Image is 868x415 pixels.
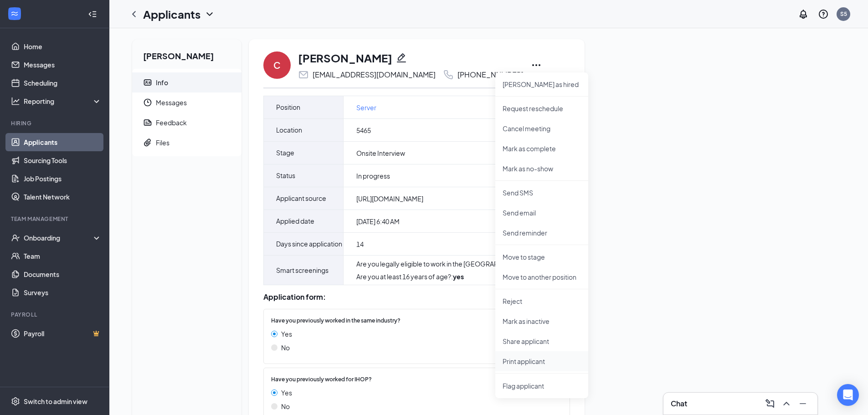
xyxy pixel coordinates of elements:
div: Application form: [263,292,570,302]
button: ChevronUp [779,396,794,411]
span: Have you previously worked in the same industry? [271,317,401,325]
h2: [PERSON_NAME] [132,39,241,69]
svg: UserCheck [11,233,20,242]
h3: Chat [671,399,687,409]
span: Have you previously worked for IHOP? [271,375,372,384]
p: Cancel meeting [503,124,581,133]
svg: WorkstreamLogo [10,9,19,18]
a: ContactCardInfo [132,72,241,92]
button: Minimize [796,396,810,411]
span: 5465 [356,126,371,135]
div: C [273,59,281,72]
span: Onsite Interview [356,149,405,158]
div: Switch to admin view [24,397,87,406]
span: [DATE] 6:40 AM [356,217,400,226]
p: Request reschedule [503,104,581,113]
svg: Email [298,69,309,80]
h1: [PERSON_NAME] [298,50,392,66]
span: Applied date [276,210,314,232]
p: Share applicant [503,337,581,346]
div: S5 [840,10,847,18]
span: In progress [356,171,390,180]
svg: Paperclip [143,138,152,147]
a: PayrollCrown [24,324,102,343]
svg: Collapse [88,10,97,19]
div: Onboarding [24,233,94,242]
p: Move to another position [503,272,581,282]
a: Server [356,102,376,113]
div: [EMAIL_ADDRESS][DOMAIN_NAME] [313,70,436,79]
div: Feedback [156,118,187,127]
div: Are you at least 16 years of age? : [356,272,546,281]
span: Yes [281,388,292,398]
span: No [281,343,290,353]
span: Stage [276,142,294,164]
svg: ChevronLeft [128,9,139,20]
span: Yes [281,329,292,339]
p: Send email [503,208,581,217]
svg: Report [143,118,152,127]
span: [URL][DOMAIN_NAME] [356,194,423,203]
div: [PHONE_NUMBER] [457,70,524,79]
svg: QuestionInfo [818,9,829,20]
span: Position [276,96,300,118]
svg: Pencil [396,52,407,63]
span: 14 [356,240,364,249]
p: Send reminder [503,228,581,237]
svg: Clock [143,98,152,107]
a: Home [24,37,102,56]
div: Files [156,138,169,147]
span: Smart screenings [276,259,329,282]
p: Mark as inactive [503,317,581,326]
span: Messages [156,92,234,113]
p: Move to stage [503,252,581,261]
span: Flag applicant [503,381,581,391]
p: Print applicant [503,357,581,366]
p: Reject [503,297,581,306]
strong: yes [453,272,464,281]
h1: Applicants [143,6,200,22]
a: ReportFeedback [132,113,241,133]
a: Messages [24,56,102,74]
span: Days since application [276,233,342,255]
div: Are you legally eligible to work in the [GEOGRAPHIC_DATA]? : [356,259,546,268]
svg: Notifications [798,9,809,20]
div: Open Intercom Messenger [837,384,859,406]
div: Team Management [11,215,100,223]
button: ComposeMessage [763,396,777,411]
svg: ComposeMessage [765,398,776,409]
a: PaperclipFiles [132,133,241,153]
p: [PERSON_NAME] as hired [503,80,581,89]
a: Job Postings [24,169,102,188]
span: Applicant source [276,187,326,210]
svg: Minimize [797,398,808,409]
a: Team [24,247,102,265]
span: Status [276,164,295,187]
svg: ChevronUp [781,398,792,409]
div: Payroll [11,311,100,318]
svg: Analysis [11,97,20,106]
a: Sourcing Tools [24,151,102,169]
svg: Ellipses [531,60,542,71]
a: ClockMessages [132,92,241,113]
div: Reporting [24,97,102,106]
a: Documents [24,265,102,283]
span: No [281,401,290,411]
a: Surveys [24,283,102,302]
a: Talent Network [24,188,102,206]
p: Mark as no-show [503,164,581,173]
span: Location [276,119,302,141]
svg: Phone [443,69,454,80]
p: Send SMS [503,188,581,197]
div: Hiring [11,119,100,127]
svg: Settings [11,397,20,406]
svg: ContactCard [143,78,152,87]
a: Scheduling [24,74,102,92]
svg: ChevronDown [204,9,215,20]
div: Info [156,78,168,87]
p: Mark as complete [503,144,581,153]
a: Applicants [24,133,102,151]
